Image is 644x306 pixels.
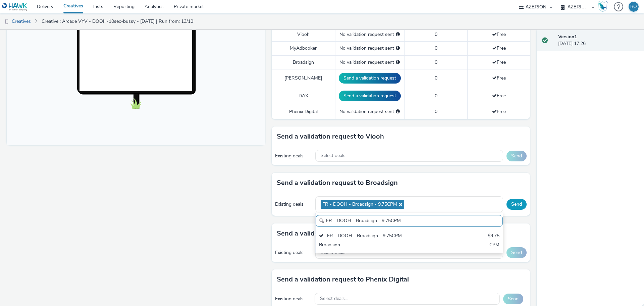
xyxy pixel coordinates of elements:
td: Broadsign [272,55,335,69]
div: Existing deals [275,153,312,159]
a: Hawk Academy [598,1,610,12]
div: FR - DOOH - Broadsign - 9.75CPM [319,233,438,240]
h3: Send a validation request to Phenix Digital [277,274,409,285]
div: $9.75 [488,233,499,240]
div: No validation request sent [339,31,401,38]
div: [DATE] 17:26 [558,34,639,47]
img: Hawk Academy [598,1,608,12]
input: Search...... [316,215,503,227]
div: BÖ [630,2,637,12]
span: Select deals... [321,250,348,256]
div: No validation request sent [339,59,401,66]
span: 0 [435,59,437,65]
div: Broadsign [319,242,438,249]
span: Free [492,45,506,51]
span: Free [492,59,506,65]
span: 0 [435,31,437,38]
strong: Version 1 [558,34,577,40]
span: Free [492,108,506,115]
div: Existing deals [275,249,312,256]
div: CPM [489,242,499,249]
button: Send [506,199,527,210]
h3: Send a validation request to Viooh [277,132,384,142]
td: Phenix Digital [272,105,335,119]
button: Send a validation request [339,73,401,84]
div: Existing deals [275,296,311,302]
div: No validation request sent [339,45,401,52]
button: Send [506,151,527,161]
button: Send [503,294,523,304]
td: [PERSON_NAME] [272,69,335,87]
button: Send a validation request [339,91,401,101]
img: undefined Logo [2,3,28,11]
a: Creative : Arcade VYV - DOOH-10sec-bussy - [DATE] | Run from: 13/10 [38,13,197,30]
img: dooh [3,18,10,25]
td: Viooh [272,28,335,41]
div: Please select a deal below and click on Send to send a validation request to Phenix Digital. [396,108,400,115]
td: MyAdbooker [272,42,335,55]
span: Free [492,31,506,38]
td: DAX [272,87,335,105]
span: Free [492,75,506,81]
span: Select deals... [321,153,348,159]
div: Please select a deal below and click on Send to send a validation request to Broadsign. [396,59,400,66]
h3: Send a validation request to MyAdbooker [277,228,406,239]
div: Please select a deal below and click on Send to send a validation request to MyAdbooker. [396,45,400,52]
span: 0 [435,75,437,81]
h3: Send a validation request to Broadsign [277,178,398,188]
div: Existing deals [275,201,312,208]
span: FR - DOOH - Broadsign - 9.75CPM [322,202,397,207]
span: Free [492,93,506,99]
span: Select deals... [320,296,348,302]
div: Please select a deal below and click on Send to send a validation request to Viooh. [396,31,400,38]
span: 0 [435,45,437,51]
span: 0 [435,108,437,115]
button: Send [506,247,527,258]
div: No validation request sent [339,108,401,115]
span: 0 [435,93,437,99]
